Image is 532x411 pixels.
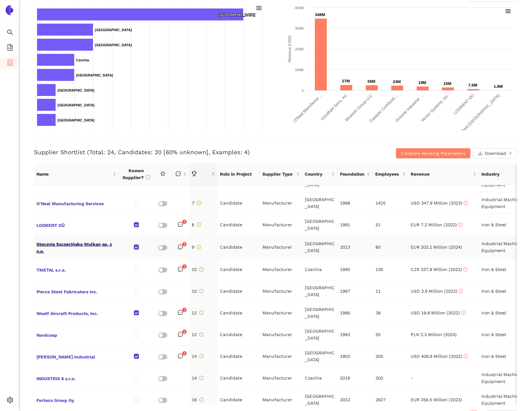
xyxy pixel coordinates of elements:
td: Candidate [217,192,260,214]
span: 10 [192,289,204,294]
span: message [178,310,183,315]
td: Manufacturer [260,214,302,236]
span: O'Neal Manufacturing Services [36,199,116,207]
span: download [478,151,482,156]
span: 7 [192,200,201,205]
span: LOORENT OÜ [36,221,116,229]
span: message [178,332,183,337]
span: info-circle [145,175,150,180]
span: message [178,244,183,249]
text: [GEOGRAPHIC_DATA] [95,28,132,32]
span: Stocznia Szczecińska Wulkan sp. z o.o. [36,239,116,255]
span: down [509,152,512,155]
text: [GEOGRAPHIC_DATA] [95,43,132,47]
span: CZK 337.8 Million (2022) [411,267,468,272]
text: LOORENT OÜ [452,93,475,115]
td: 1425 [373,192,408,214]
span: EUR 356.5 Million (2023) [411,397,462,402]
span: 12 [192,310,204,315]
text: Metro Steel [GEOGRAPHIC_DATA] [451,93,500,142]
span: setting [7,395,13,407]
span: 1 [184,220,186,224]
text: 15M [443,81,451,86]
span: INDUSTRIX 8 s.r.o. [36,374,116,382]
img: Logo [4,5,14,15]
span: 16 [192,397,204,402]
span: star [160,171,165,176]
td: 1998 [337,192,373,214]
span: message [178,267,183,272]
td: Candidate [217,367,260,389]
td: 2627 [373,389,408,411]
td: Candidate [217,259,260,280]
td: Czechia [302,259,337,280]
text: [GEOGRAPHIC_DATA] [218,13,255,17]
text: 26M [367,79,375,84]
td: [GEOGRAPHIC_DATA] [302,236,337,259]
td: [GEOGRAPHIC_DATA] [302,302,337,324]
text: Miratech Group LLC [344,93,373,122]
span: EUR 202.1 Million (2024) [411,245,462,250]
text: [GEOGRAPHIC_DATA] [58,118,95,122]
td: 1993 [337,324,373,346]
span: info-circle [463,267,468,272]
span: 1 [184,264,186,269]
text: 24M [393,79,401,84]
span: info-circle [463,201,468,205]
td: [GEOGRAPHIC_DATA] [302,192,337,214]
td: Manufacturer [260,367,302,389]
td: 1991 [337,214,373,236]
span: Country [305,171,330,177]
span: USD 406.8 Million (2022) [411,354,468,359]
td: Manufacturer [260,236,302,259]
text: 100M [295,68,304,72]
td: Manufacturer [260,259,302,280]
text: 300M [295,26,304,30]
td: 38 [373,302,408,324]
span: container [7,57,13,70]
td: Manufacturer [260,346,302,367]
span: info-circle [199,289,204,293]
span: Compare Ranking Parameters [401,150,465,157]
text: O'Neal Manufactur… [292,93,322,123]
span: 1 [184,351,186,356]
span: info-circle [199,397,204,402]
span: 1 [184,308,186,312]
td: Candidate [217,346,260,367]
span: message [178,353,183,358]
span: Fortaco Group Oy [36,396,116,404]
td: [GEOGRAPHIC_DATA] [302,280,337,302]
td: 2018 [337,367,373,389]
text: [GEOGRAPHIC_DATA] [58,103,95,107]
text: Revenue (USD) [287,36,292,62]
td: [GEOGRAPHIC_DATA] [302,389,337,411]
td: 1986 [337,302,373,324]
span: search [7,27,13,40]
td: Candidate [217,324,260,346]
sup: 1 [182,220,187,224]
td: 51 [373,214,408,236]
td: 200 [373,367,408,389]
text: 348M [315,12,325,17]
span: [PERSON_NAME] Industrial [36,352,116,360]
td: [GEOGRAPHIC_DATA] [302,214,337,236]
sup: 1 [182,242,187,246]
text: 400M [295,6,304,10]
span: info-circle [458,289,463,293]
span: info-circle [199,332,204,337]
td: 2012 [337,389,373,411]
span: USD 347.9 Million (2023) [411,200,468,205]
span: message [176,171,181,176]
text: [GEOGRAPHIC_DATA] [58,88,95,92]
td: 1902 [337,346,373,367]
span: PLN 2.3 Million (2024) [411,332,457,337]
td: 1967 [337,280,373,302]
span: - [411,375,413,380]
text: 27M [342,79,350,83]
span: 14 [192,354,204,359]
td: 60 [373,236,408,259]
span: EUR 7.2 Million (2022) [411,222,463,227]
span: Woolf Aircraft Products, Inc. [36,309,116,317]
sup: 1 [182,351,187,356]
span: Nordcoop [36,330,116,339]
